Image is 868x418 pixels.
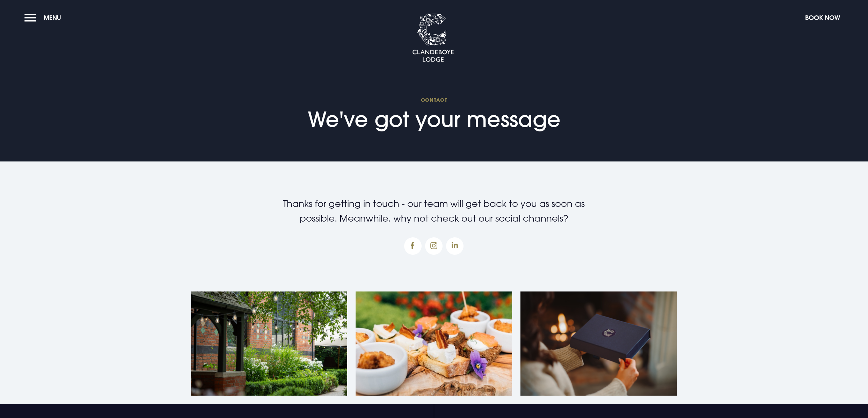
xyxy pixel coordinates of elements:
[308,96,561,132] h1: We've got your message
[24,10,65,25] button: Menu
[425,237,443,255] img: Instagram
[404,237,422,255] img: Facebook
[268,196,600,225] p: Thanks for getting in touch - our team will get back to you as soon as possible. Meanwhile, why n...
[191,291,348,396] img: Hotel Gardens Northern Ireland
[308,96,561,103] span: Contact
[802,10,844,25] button: Book Now
[412,14,454,63] img: Clandeboye Lodge
[356,291,512,396] img: Wedding thank you 2
[446,237,464,255] img: Instagram
[520,291,677,396] img: Gift Vouchers
[44,14,61,22] span: Menu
